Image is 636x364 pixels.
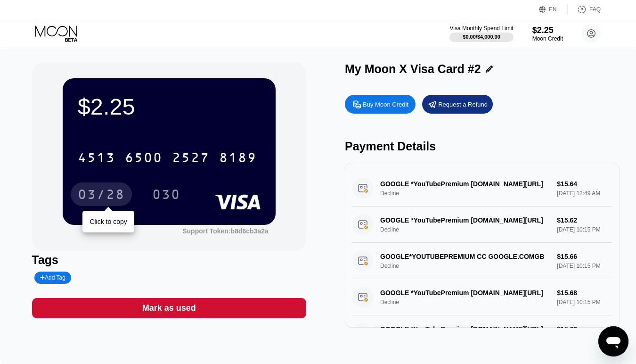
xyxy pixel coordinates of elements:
div: Buy Moon Credit [363,100,408,108]
div: Visa Monthly Spend Limit [449,25,513,32]
div: 4513650025278189 [72,146,262,169]
div: 03/28 [71,182,132,206]
div: 030 [152,188,180,203]
div: Visa Monthly Spend Limit$0.00/$4,000.00 [449,25,513,42]
div: 8189 [219,151,257,166]
div: Request a Refund [438,100,488,108]
iframe: Button to launch messaging window [598,326,628,356]
div: Add Tag [40,274,65,281]
div: 4513 [78,151,115,166]
div: Add Tag [34,272,71,284]
div: Buy Moon Credit [345,95,416,114]
div: EN [549,6,557,13]
div: Support Token: b8d6cb3a2a [182,227,269,235]
div: Request a Refund [422,95,493,114]
div: 03/28 [78,188,125,203]
div: 2527 [172,151,210,166]
div: My Moon X Visa Card #2 [345,62,481,76]
div: FAQ [568,5,601,14]
div: $2.25 [78,93,261,120]
div: 030 [145,182,188,206]
div: EN [539,5,568,14]
div: $0.00 / $4,000.00 [463,34,500,40]
div: Support Token:b8d6cb3a2a [182,227,269,235]
div: Click to copy [90,218,127,225]
div: Tags [32,253,307,267]
div: $2.25 [532,25,563,35]
div: Payment Details [345,140,620,153]
div: Mark as used [142,303,196,314]
div: Moon Credit [532,35,563,42]
div: FAQ [589,6,601,13]
div: 6500 [125,151,163,166]
div: $2.25Moon Credit [532,25,563,42]
div: Mark as used [32,298,307,318]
